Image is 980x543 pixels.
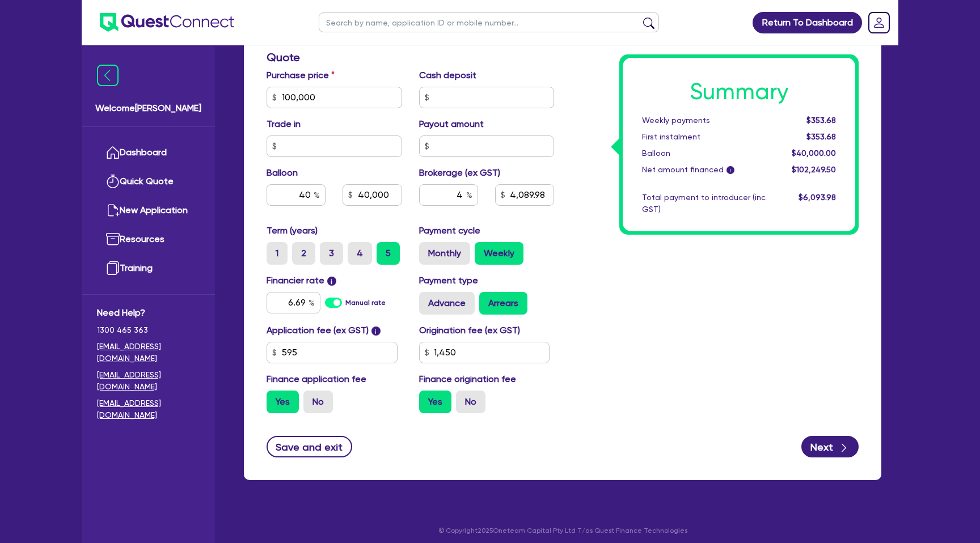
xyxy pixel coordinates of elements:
label: 3 [320,242,343,265]
div: Total payment to introducer (inc GST) [633,192,774,215]
a: Return To Dashboard [753,12,862,33]
label: Monthly [419,242,470,265]
span: i [371,326,381,336]
span: $353.68 [806,116,836,125]
input: Search by name, application ID or mobile number... [319,12,659,32]
a: Dropdown toggle [864,8,894,37]
label: Weekly [475,242,523,265]
label: Payment type [419,274,478,287]
span: i [327,277,336,286]
label: 2 [292,242,315,265]
label: Balloon [267,166,298,180]
h3: Quote [267,50,554,64]
label: No [303,391,333,413]
p: © Copyright 2025 Oneteam Capital Pty Ltd T/as Quest Finance Technologies [236,525,889,536]
span: 1300 465 363 [97,324,200,336]
span: $353.68 [806,132,836,141]
span: $6,093.98 [799,193,836,202]
label: Application fee (ex GST) [267,324,369,337]
label: Trade in [267,117,301,131]
label: Payout amount [419,117,484,131]
label: Origination fee (ex GST) [419,324,520,337]
img: new-application [106,203,120,217]
span: $40,000.00 [792,149,836,158]
label: Yes [267,391,299,413]
label: Payment cycle [419,224,480,237]
label: Yes [419,391,451,413]
img: training [106,261,120,275]
label: Term (years) [267,224,318,237]
a: Resources [97,225,200,254]
a: Dashboard [97,138,200,167]
label: Finance application fee [267,372,366,386]
span: Welcome [PERSON_NAME] [95,101,201,115]
a: [EMAIL_ADDRESS][DOMAIN_NAME] [97,397,200,421]
label: Arrears [479,292,527,315]
div: First instalment [633,131,774,143]
a: [EMAIL_ADDRESS][DOMAIN_NAME] [97,341,200,364]
label: 5 [377,242,400,265]
label: Finance origination fee [419,372,516,386]
label: 4 [348,242,372,265]
img: quick-quote [106,175,120,188]
label: Brokerage (ex GST) [419,166,500,180]
div: Net amount financed [633,164,774,176]
label: Manual rate [345,298,386,308]
label: 1 [267,242,288,265]
a: Quick Quote [97,167,200,196]
label: Financier rate [267,274,336,287]
label: No [456,391,485,413]
div: Weekly payments [633,114,774,126]
label: Cash deposit [419,69,476,82]
label: Advance [419,292,475,315]
span: i [726,167,734,175]
a: [EMAIL_ADDRESS][DOMAIN_NAME] [97,369,200,393]
img: quest-connect-logo-blue [100,13,234,32]
img: icon-menu-close [97,65,119,86]
a: New Application [97,196,200,225]
button: Next [801,436,859,457]
span: Need Help? [97,306,200,320]
div: Balloon [633,147,774,159]
button: Save and exit [267,436,352,457]
a: Training [97,254,200,283]
label: Purchase price [267,69,335,82]
img: resources [106,232,120,246]
h1: Summary [642,78,836,105]
span: $102,249.50 [792,165,836,174]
